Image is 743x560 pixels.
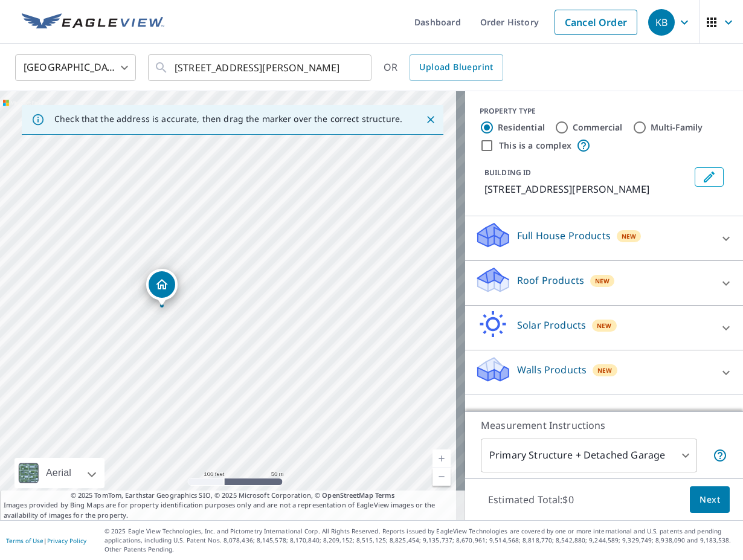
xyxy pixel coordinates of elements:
[595,276,610,286] span: New
[481,439,697,472] div: Primary Structure + Detached Garage
[498,121,545,134] label: Residential
[481,418,727,433] p: Measurement Instructions
[475,355,733,390] div: Walls ProductsNew
[47,536,86,545] a: Privacy Policy
[597,321,612,330] span: New
[484,167,531,178] p: BUILDING ID
[499,140,571,152] label: This is a complex
[555,10,637,35] a: Cancel Order
[573,121,623,134] label: Commercial
[597,365,613,375] span: New
[433,449,451,468] a: Current Level 18, Zoom In
[648,9,675,36] div: KB
[433,468,451,486] a: Current Level 18, Zoom Out
[517,362,587,377] p: Walls Products
[14,458,105,488] div: Aerial
[6,536,43,545] a: Terms of Use
[322,491,373,500] a: OpenStreetMap
[517,273,584,288] p: Roof Products
[54,114,402,124] p: Check that the address is accurate, then drag the marker over the correct structure.
[419,60,493,75] span: Upload Blueprint
[480,106,729,117] div: PROPERTY TYPE
[22,13,164,31] img: EV Logo
[475,266,733,300] div: Roof ProductsNew
[695,167,724,187] button: Edit building 1
[15,51,136,85] div: [GEOGRAPHIC_DATA]
[475,311,733,345] div: Solar ProductsNew
[651,121,703,134] label: Multi-Family
[410,54,503,81] a: Upload Blueprint
[690,486,730,513] button: Next
[484,182,690,196] p: [STREET_ADDRESS][PERSON_NAME]
[105,527,737,554] p: © 2025 Eagle View Technologies, Inc. and Pictometry International Corp. All Rights Reserved. Repo...
[42,458,75,488] div: Aerial
[146,269,178,306] div: Dropped pin, building 1, Residential property, 26102 Butler Springs Ct Katy, TX 77494
[375,491,395,500] a: Terms
[475,221,733,256] div: Full House ProductsNew
[6,537,86,544] p: |
[175,51,347,85] input: Search by address or latitude-longitude
[517,228,611,243] p: Full House Products
[478,486,584,513] p: Estimated Total: $0
[700,492,720,507] span: Next
[713,448,727,463] span: Your report will include the primary structure and a detached garage if one exists.
[384,54,503,81] div: OR
[71,491,395,501] span: © 2025 TomTom, Earthstar Geographics SIO, © 2025 Microsoft Corporation, ©
[622,231,637,241] span: New
[423,112,439,127] button: Close
[517,318,586,332] p: Solar Products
